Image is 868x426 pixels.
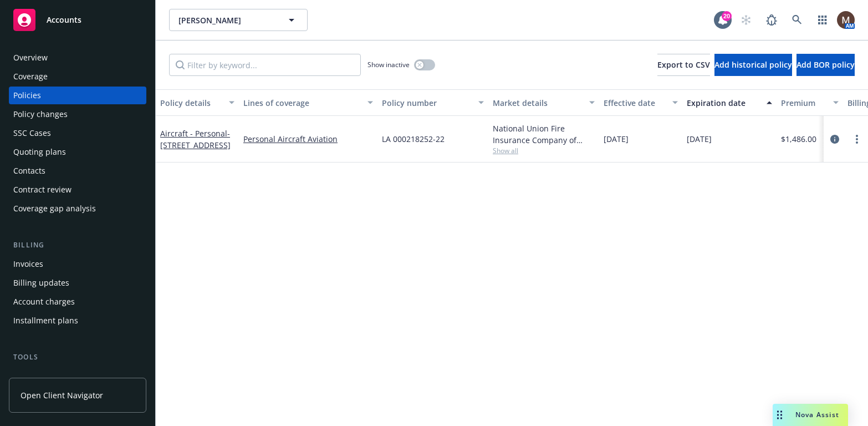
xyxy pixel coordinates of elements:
[760,9,783,31] a: Report a Bug
[9,352,146,363] div: Tools
[178,14,274,26] span: [PERSON_NAME]
[13,87,41,104] div: Policies
[9,293,146,311] a: Account charges
[9,87,146,104] a: Policies
[239,89,377,116] button: Lines of coverage
[9,200,146,217] a: Coverage gap analysis
[169,54,361,76] input: Filter by keyword...
[786,9,808,31] a: Search
[657,54,710,76] button: Export to CSV
[777,89,843,116] button: Premium
[382,133,445,145] span: LA 000218252-22
[13,162,45,180] div: Contacts
[9,49,146,67] a: Overview
[9,240,146,251] div: Billing
[811,9,834,31] a: Switch app
[9,68,146,85] a: Coverage
[796,54,855,76] button: Add BOR policy
[377,89,488,116] button: Policy number
[13,274,69,292] div: Billing updates
[714,54,792,76] button: Add historical policy
[156,89,239,116] button: Policy details
[47,16,81,24] span: Accounts
[13,68,48,85] div: Coverage
[9,367,146,385] a: Manage files
[488,89,599,116] button: Market details
[493,97,583,109] div: Market details
[21,389,103,401] span: Open Client Navigator
[169,9,308,31] button: [PERSON_NAME]
[13,181,72,199] div: Contract review
[13,255,43,273] div: Invoices
[773,404,848,426] button: Nova Assist
[714,59,792,70] span: Add historical policy
[13,293,75,311] div: Account charges
[9,312,146,329] a: Installment plans
[687,133,712,145] span: [DATE]
[604,97,666,109] div: Effective date
[682,89,777,116] button: Expiration date
[493,146,595,155] span: Show all
[9,274,146,292] a: Billing updates
[9,255,146,273] a: Invoices
[657,59,710,70] span: Export to CSV
[382,97,472,109] div: Policy number
[850,133,864,146] a: more
[13,105,68,123] div: Policy changes
[795,410,839,419] span: Nova Assist
[781,97,826,109] div: Premium
[837,11,855,29] img: photo
[243,133,373,145] a: Personal Aircraft Aviation
[599,89,682,116] button: Effective date
[13,124,51,142] div: SSC Cases
[493,123,595,146] div: National Union Fire Insurance Company of [GEOGRAPHIC_DATA], [GEOGRAPHIC_DATA], AIG
[9,162,146,180] a: Contacts
[687,97,760,109] div: Expiration date
[722,11,732,21] div: 20
[773,404,787,426] div: Drag to move
[13,143,66,161] div: Quoting plans
[781,133,816,145] span: $1,486.00
[160,128,231,150] span: - [STREET_ADDRESS]
[9,181,146,199] a: Contract review
[160,128,231,150] a: Aircraft - Personal
[9,143,146,161] a: Quoting plans
[160,97,222,109] div: Policy details
[604,133,629,145] span: [DATE]
[735,9,757,31] a: Start snowing
[367,60,410,69] span: Show inactive
[796,59,855,70] span: Add BOR policy
[9,124,146,142] a: SSC Cases
[9,105,146,123] a: Policy changes
[13,49,48,67] div: Overview
[13,312,78,329] div: Installment plans
[9,4,146,35] a: Accounts
[13,367,60,385] div: Manage files
[13,200,96,217] div: Coverage gap analysis
[243,97,361,109] div: Lines of coverage
[828,133,841,146] a: circleInformation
